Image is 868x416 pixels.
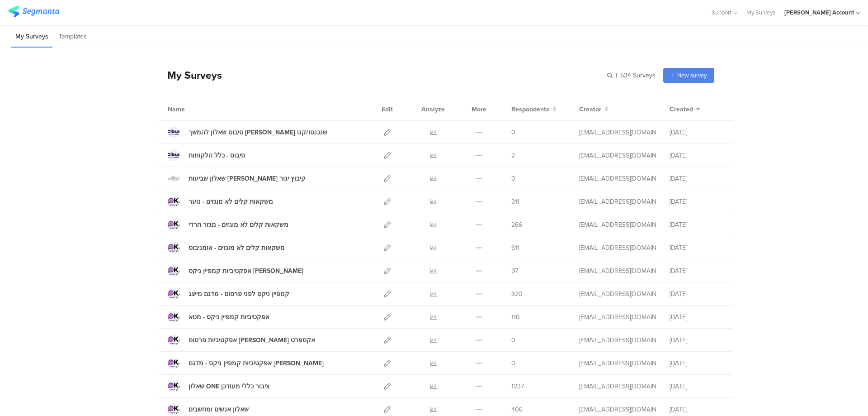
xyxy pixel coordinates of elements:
[189,382,269,391] div: שאלון ONE ציבור כללי מעודכן
[579,197,656,206] div: miri@miridikman.co.il
[168,196,273,207] a: משקאות קלים לא מוגזים - נוער
[511,243,519,253] span: 611
[168,126,327,138] a: סיבוס שאלון להמשך [PERSON_NAME] שנכנסו/קנו
[189,220,288,230] div: משקאות קלים לא מוגזים - מגזר חרדי
[579,174,656,183] div: miri@miridikman.co.il
[579,312,656,322] div: miri@miridikman.co.il
[670,289,724,299] div: [DATE]
[55,26,91,48] li: Templates
[614,71,618,80] span: |
[670,174,724,183] div: [DATE]
[579,243,656,253] div: miri@miridikman.co.il
[11,26,52,48] li: My Surveys
[511,266,518,276] span: 97
[579,405,656,414] div: miri@miridikman.co.il
[189,197,273,206] div: משקאות קלים לא מוגזים - נוער
[168,149,245,161] a: סיבוס - כלל הלקוחות
[168,311,269,323] a: אפקטיביות קמפיין ניקס - מטא
[189,359,324,368] div: אפקטיביות קמפיין ניקס - מדגם מייצ
[511,289,523,299] span: 320
[511,220,522,230] span: 266
[670,105,700,114] button: Created
[168,334,315,346] a: אפקטיביות פרסום [PERSON_NAME] אקספרט
[784,8,854,17] div: [PERSON_NAME] Account
[579,105,601,114] span: Creator
[579,266,656,276] div: miri@miridikman.co.il
[511,312,520,322] span: 110
[168,219,288,230] a: משקאות קלים לא מוגזים - מגזר חרדי
[670,359,724,368] div: [DATE]
[712,8,731,17] span: Support
[168,265,303,277] a: אפקטיביות קמפיין ניקס [PERSON_NAME]
[511,359,515,368] span: 0
[579,335,656,345] div: miri@miridikman.co.il
[670,105,693,114] span: Created
[511,105,549,114] span: Respondents
[168,105,222,114] div: Name
[670,128,724,137] div: [DATE]
[670,382,724,391] div: [DATE]
[189,335,315,345] div: אפקטיביות פרסום מן אקספרט
[168,242,285,253] a: משקאות קלים לא מוגזים - אומניבוס
[677,71,707,80] span: New survey
[189,405,249,414] div: שאלון אנשים ומחשבים
[377,98,397,120] div: Edit
[168,172,306,184] a: שאלון שביעות [PERSON_NAME] קיבוץ יגור
[158,67,222,83] div: My Surveys
[579,128,656,137] div: miri@miridikman.co.il
[579,105,609,114] button: Creator
[168,288,289,300] a: קמפיין ניקס לפני פרסום - מדגם מייצג
[670,243,724,253] div: [DATE]
[8,6,59,17] img: segmanta logo
[189,243,285,253] div: משקאות קלים לא מוגזים - אומניבוס
[511,197,519,206] span: 311
[579,359,656,368] div: miri@miridikman.co.il
[168,403,249,415] a: שאלון אנשים ומחשבים
[511,174,515,183] span: 0
[670,312,724,322] div: [DATE]
[469,98,489,120] div: More
[670,197,724,206] div: [DATE]
[189,174,306,183] div: שאלון שביעות רצון קיבוץ יגור
[511,382,524,391] span: 1237
[579,151,656,160] div: miri@miridikman.co.il
[511,405,523,414] span: 406
[189,266,303,276] div: אפקטיביות קמפיין ניקס טיקטוק
[579,382,656,391] div: miri@miridikman.co.il
[189,289,289,299] div: קמפיין ניקס לפני פרסום - מדגם מייצג
[670,266,724,276] div: [DATE]
[511,128,515,137] span: 0
[189,312,269,322] div: אפקטיביות קמפיין ניקס - מטא
[579,289,656,299] div: miri@miridikman.co.il
[670,405,724,414] div: [DATE]
[670,335,724,345] div: [DATE]
[168,357,324,369] a: אפקטיביות קמפיין ניקס - מדגם [PERSON_NAME]
[670,151,724,160] div: [DATE]
[579,220,656,230] div: miri@miridikman.co.il
[420,98,447,120] div: Analyze
[189,128,327,137] div: סיבוס שאלון להמשך לאלו שנכנסו/קנו
[670,220,724,230] div: [DATE]
[511,151,515,160] span: 2
[511,105,557,114] button: Respondents
[511,335,515,345] span: 0
[620,71,656,80] span: 534 Surveys
[189,151,245,160] div: סיבוס - כלל הלקוחות
[168,380,269,392] a: שאלון ONE ציבור כללי מעודכן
